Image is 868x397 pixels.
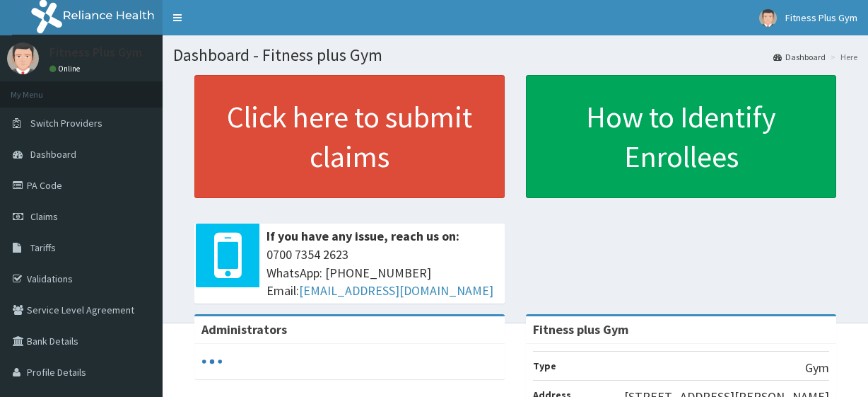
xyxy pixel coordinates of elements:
span: Fitness Plus Gym [785,11,857,24]
span: 0700 7354 2623 WhatsApp: [PHONE_NUMBER] Email: [266,246,498,300]
img: User Image [7,42,39,74]
span: Switch Providers [30,117,102,130]
span: Dashboard [30,148,76,161]
h1: Dashboard - Fitness plus Gym [173,46,857,64]
b: Administrators [201,321,287,338]
p: Fitness Plus Gym [49,46,142,59]
a: Click here to submit claims [194,75,505,198]
li: Here [827,51,857,63]
img: User Image [759,9,777,27]
a: Online [49,64,83,74]
svg: audio-loading [201,351,223,372]
p: Gym [805,359,829,377]
span: Tariffs [30,241,56,254]
span: Claims [30,210,58,223]
b: If you have any issue, reach us on: [266,228,459,244]
a: Dashboard [773,51,826,63]
b: Type [533,359,556,372]
a: How to Identify Enrollees [526,75,836,198]
strong: Fitness plus Gym [533,321,628,338]
a: [EMAIL_ADDRESS][DOMAIN_NAME] [299,282,493,299]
